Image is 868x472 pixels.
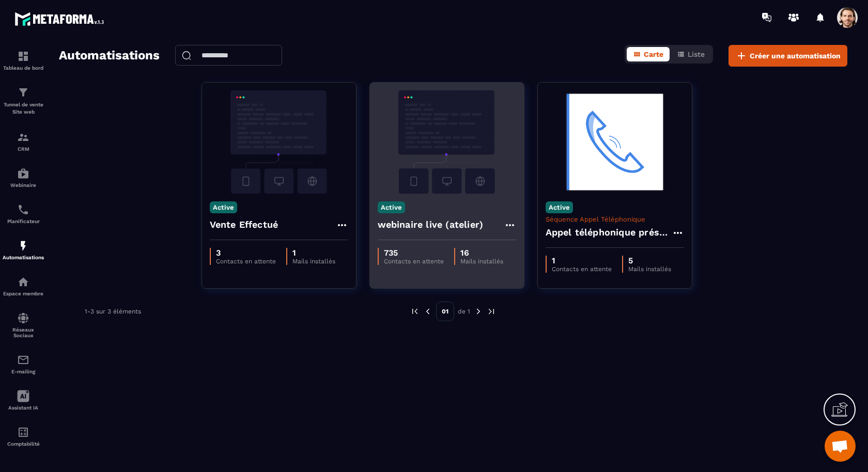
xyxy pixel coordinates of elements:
[17,131,29,144] img: formation
[17,312,29,324] img: social-network
[3,369,44,374] p: E-mailing
[825,431,856,462] div: Ouvrir le chat
[474,307,483,316] img: next
[627,47,670,61] button: Carte
[3,232,44,268] a: automationsautomationsAutomatisations
[460,248,503,258] p: 16
[423,307,432,316] img: prev
[688,50,705,58] span: Liste
[17,426,29,438] img: accountant
[17,203,29,216] img: scheduler
[210,90,348,194] img: automation-background
[546,90,684,194] img: automation-background
[487,307,496,316] img: next
[552,265,612,273] p: Contacts en attente
[3,418,44,454] a: accountantaccountantComptabilité
[552,256,612,265] p: 1
[436,302,454,321] p: 01
[210,217,278,232] h4: Vente Effectué
[3,327,44,338] p: Réseaux Sociaux
[3,182,44,188] p: Webinaire
[378,90,516,194] img: automation-background
[3,42,44,78] a: formationformationTableau de bord
[3,101,44,116] p: Tunnel de vente Site web
[3,441,44,447] p: Comptabilité
[17,354,29,366] img: email
[410,307,420,316] img: prev
[3,123,44,160] a: formationformationCRM
[3,268,44,304] a: automationsautomationsEspace membre
[3,65,44,71] p: Tableau de bord
[17,50,29,62] img: formation
[546,201,573,213] p: Active
[3,405,44,411] p: Assistant IA
[85,308,141,315] p: 1-3 sur 3 éléments
[628,256,671,265] p: 5
[3,218,44,224] p: Planificateur
[3,255,44,260] p: Automatisations
[460,258,503,265] p: Mails installés
[546,215,684,223] p: Séquence Appel Téléphonique
[3,346,44,382] a: emailemailE-mailing
[17,167,29,180] img: automations
[14,9,107,28] img: logo
[210,201,237,213] p: Active
[378,201,405,213] p: Active
[216,258,276,265] p: Contacts en attente
[17,240,29,252] img: automations
[292,248,335,258] p: 1
[3,78,44,123] a: formationformationTunnel de vente Site web
[729,45,847,67] button: Créer une automatisation
[216,248,276,258] p: 3
[59,45,160,67] h2: Automatisations
[3,304,44,346] a: social-networksocial-networkRéseaux Sociaux
[458,307,470,316] p: de 1
[384,248,444,258] p: 735
[671,47,711,61] button: Liste
[384,258,444,265] p: Contacts en attente
[3,146,44,152] p: CRM
[17,276,29,288] img: automations
[292,258,335,265] p: Mails installés
[17,86,29,99] img: formation
[3,291,44,296] p: Espace membre
[3,160,44,196] a: automationsautomationsWebinaire
[628,265,671,273] p: Mails installés
[546,225,672,240] h4: Appel téléphonique présence
[750,51,841,61] span: Créer une automatisation
[378,217,484,232] h4: webinaire live (atelier)
[3,382,44,418] a: Assistant IA
[3,196,44,232] a: schedulerschedulerPlanificateur
[644,50,663,58] span: Carte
